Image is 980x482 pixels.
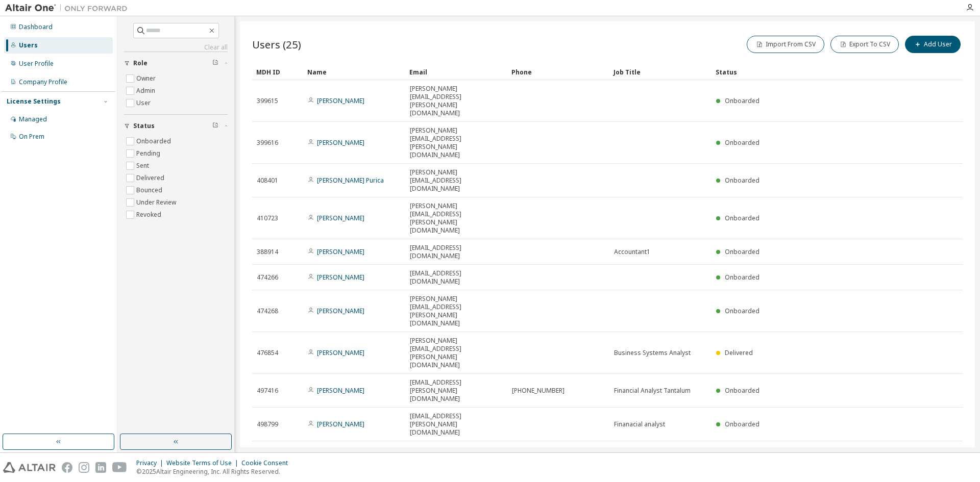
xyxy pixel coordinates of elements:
img: altair_logo.svg [3,462,56,473]
button: Add User [905,36,961,53]
label: Sent [136,160,151,172]
div: Users [19,41,38,49]
label: User [136,97,153,109]
div: Privacy [136,459,166,467]
span: Onboarded [725,96,759,105]
span: [PERSON_NAME][EMAIL_ADDRESS][PERSON_NAME][DOMAIN_NAME] [410,85,503,117]
img: Altair One [5,3,133,13]
span: [PERSON_NAME][EMAIL_ADDRESS][PERSON_NAME][DOMAIN_NAME] [410,295,503,327]
span: [PERSON_NAME][EMAIL_ADDRESS][PERSON_NAME][DOMAIN_NAME] [410,337,503,369]
div: Cookie Consent [241,459,294,467]
label: Onboarded [136,135,173,147]
span: 474266 [257,273,278,282]
div: Managed [19,115,47,123]
label: Admin [136,85,157,97]
span: 474268 [257,307,278,315]
span: 388914 [257,248,278,256]
span: [PERSON_NAME][EMAIL_ADDRESS][PERSON_NAME][DOMAIN_NAME] [410,202,503,235]
span: [EMAIL_ADDRESS][PERSON_NAME][DOMAIN_NAME] [410,412,503,437]
div: Company Profile [19,78,67,86]
span: Onboarded [725,247,759,256]
span: Onboarded [725,307,759,315]
span: Clear filter [212,122,218,130]
a: [PERSON_NAME] [317,96,364,105]
span: 476854 [257,349,278,357]
span: [EMAIL_ADDRESS][DOMAIN_NAME] [410,244,503,260]
span: [EMAIL_ADDRESS][DOMAIN_NAME] [410,269,503,286]
button: Export To CSV [830,36,899,53]
div: Status [716,64,910,80]
button: Import From CSV [747,36,824,53]
a: [PERSON_NAME] [317,348,364,357]
span: Onboarded [725,420,759,428]
span: Delivered [725,348,753,357]
div: MDH ID [256,64,299,80]
span: Onboarded [725,214,759,222]
div: Email [409,64,503,80]
span: Clear filter [212,59,218,67]
span: [PERSON_NAME][EMAIL_ADDRESS][PERSON_NAME][DOMAIN_NAME] [410,126,503,159]
label: Delivered [136,172,166,184]
label: Owner [136,72,158,85]
span: 498799 [257,420,278,428]
button: Role [124,52,228,74]
div: User Profile [19,60,54,68]
a: [PERSON_NAME] [317,273,364,282]
a: [PERSON_NAME] [317,138,364,147]
span: 408401 [257,176,278,185]
img: facebook.svg [62,462,72,473]
a: [PERSON_NAME] [317,247,364,256]
a: [PERSON_NAME] Purica [317,176,384,185]
span: Financial Analyst Tantalum [614,387,691,395]
span: 497416 [257,387,278,395]
a: [PERSON_NAME] [317,307,364,315]
span: Business Systems Analyst [614,349,691,357]
a: Clear all [124,43,228,52]
span: 399615 [257,97,278,105]
a: [PERSON_NAME] [317,420,364,428]
span: 410723 [257,214,278,222]
img: instagram.svg [79,462,89,473]
div: Name [307,64,401,80]
span: Users (25) [252,37,301,52]
label: Under Review [136,196,178,209]
button: Status [124,115,228,137]
div: Job Title [614,64,707,80]
label: Revoked [136,209,163,221]
span: Finanacial analyst [614,420,665,428]
span: [PERSON_NAME][EMAIL_ADDRESS][DOMAIN_NAME] [410,168,503,193]
img: youtube.svg [112,462,127,473]
a: [PERSON_NAME] [317,214,364,222]
p: © 2025 Altair Engineering, Inc. All Rights Reserved. [136,467,294,476]
label: Pending [136,147,162,160]
a: [PERSON_NAME] [317,386,364,395]
span: Role [133,59,148,67]
span: 399616 [257,139,278,147]
img: linkedin.svg [95,462,106,473]
div: Website Terms of Use [166,459,241,467]
span: [EMAIL_ADDRESS][PERSON_NAME][DOMAIN_NAME] [410,378,503,403]
span: [PHONE_NUMBER] [512,387,565,395]
div: Phone [511,64,605,80]
div: On Prem [19,133,44,141]
span: Onboarded [725,273,759,282]
span: Onboarded [725,176,759,185]
span: Status [133,122,155,130]
div: Dashboard [19,23,53,31]
div: License Settings [7,97,61,106]
span: Onboarded [725,138,759,147]
span: Accountant1 [614,248,650,256]
label: Bounced [136,184,164,196]
span: Onboarded [725,386,759,395]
